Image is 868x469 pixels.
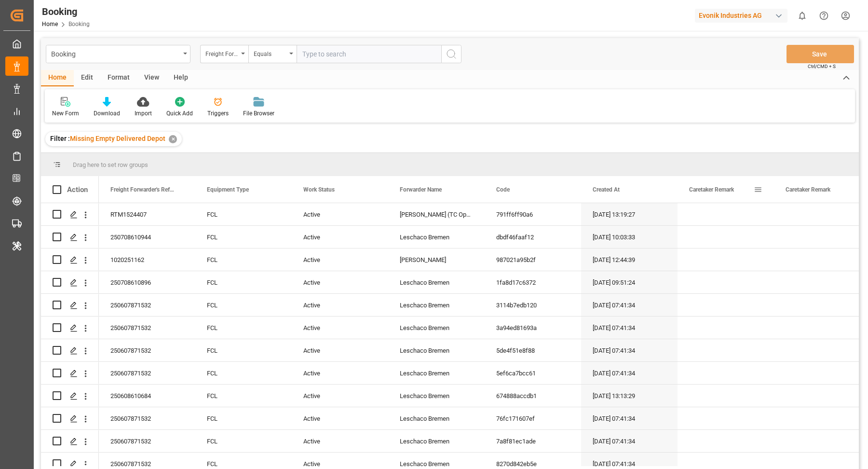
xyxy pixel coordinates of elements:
span: Filter : [50,135,70,142]
div: [DATE] 07:41:34 [581,294,678,316]
div: [DATE] 09:51:24 [581,271,678,293]
div: [DATE] 07:41:34 [581,317,678,339]
div: Action [67,185,88,194]
div: 250607871532 [99,294,195,316]
div: Press SPACE to select this row. [41,362,99,385]
div: [DATE] 10:03:33 [581,226,678,248]
div: Leschaco Bremen [388,271,485,293]
div: 5de4f51e8f88 [485,339,581,361]
div: Active [292,407,388,429]
div: Download [94,109,120,118]
div: Press SPACE to select this row. [41,407,99,430]
button: open menu [200,45,248,63]
div: 3a94ed81693a [485,317,581,339]
button: open menu [248,45,297,63]
div: Active [292,271,388,293]
div: Press SPACE to select this row. [41,271,99,294]
span: Drag here to set row groups [73,161,148,168]
span: Work Status [303,186,335,193]
div: RTM1524407 [99,203,195,225]
div: Press SPACE to select this row. [41,226,99,248]
div: Active [292,430,388,452]
div: Leschaco Bremen [388,430,485,452]
div: Leschaco Bremen [388,407,485,429]
a: Home [42,21,58,28]
div: Active [292,203,388,225]
div: New Form [52,109,79,118]
div: Press SPACE to select this row. [41,430,99,453]
div: [DATE] 07:41:34 [581,430,678,452]
span: Code [496,186,510,193]
div: 7a8f81ec1ade [485,430,581,452]
div: 250607871532 [99,317,195,339]
input: Type to search [297,45,441,63]
div: [DATE] 07:41:34 [581,407,678,429]
div: 674888accdb1 [485,385,581,407]
div: Press SPACE to select this row. [41,385,99,407]
div: Active [292,339,388,361]
button: search button [441,45,461,63]
div: FCL [195,317,292,339]
div: Equals [254,47,286,58]
span: Ctrl/CMD + S [808,63,836,70]
div: View [137,70,166,86]
div: [PERSON_NAME] [388,248,485,271]
div: Active [292,226,388,248]
div: dbdf46faaf12 [485,226,581,248]
div: 1fa8d17c6372 [485,271,581,293]
div: [DATE] 13:19:27 [581,203,678,225]
div: Quick Add [166,109,193,118]
div: Active [292,248,388,271]
div: 791ff6ff90a6 [485,203,581,225]
div: 250608610684 [99,385,195,407]
div: Leschaco Bremen [388,294,485,316]
div: 250607871532 [99,430,195,452]
span: Equipment Type [207,186,249,193]
div: File Browser [243,109,274,118]
div: Press SPACE to select this row. [41,248,99,271]
div: Active [292,385,388,407]
span: Forwarder Name [400,186,442,193]
div: Booking [51,47,180,59]
span: Caretaker Remark [786,186,830,193]
div: Leschaco Bremen [388,385,485,407]
div: 250607871532 [99,362,195,384]
div: Triggers [207,109,229,118]
div: Home [41,70,74,86]
div: ✕ [169,135,177,143]
span: Caretaker Remark [689,186,734,193]
button: open menu [46,45,190,63]
div: 250607871532 [99,407,195,429]
div: FCL [195,430,292,452]
div: Press SPACE to select this row. [41,203,99,226]
div: 1020251162 [99,248,195,271]
button: show 0 new notifications [791,5,813,27]
div: 250708610896 [99,271,195,293]
div: Press SPACE to select this row. [41,294,99,317]
div: FCL [195,271,292,293]
div: 5ef6ca7bcc61 [485,362,581,384]
div: Evonik Industries AG [695,9,787,23]
div: 250607871532 [99,339,195,361]
div: FCL [195,407,292,429]
div: [DATE] 07:41:34 [581,362,678,384]
div: Import [135,109,152,118]
div: Leschaco Bremen [388,339,485,361]
div: FCL [195,339,292,361]
button: Save [787,45,854,63]
div: Edit [74,70,100,86]
button: Evonik Industries AG [695,6,791,25]
div: Active [292,294,388,316]
div: 76fc171607ef [485,407,581,429]
div: [DATE] 13:13:29 [581,385,678,407]
div: [PERSON_NAME] (TC Operator) [388,203,485,225]
div: Leschaco Bremen [388,317,485,339]
div: Help [166,70,195,86]
div: FCL [195,248,292,271]
button: Help Center [813,5,835,27]
div: Active [292,362,388,384]
div: Press SPACE to select this row. [41,317,99,339]
div: Active [292,317,388,339]
div: Leschaco Bremen [388,226,485,248]
div: 987021a95b2f [485,248,581,271]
